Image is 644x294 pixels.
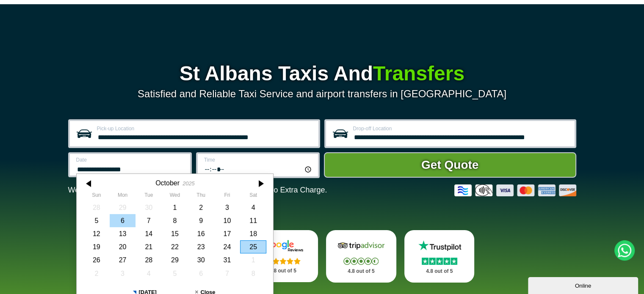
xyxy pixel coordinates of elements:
[135,192,162,201] th: Tuesday
[68,63,576,84] h1: St Albans Taxis And
[135,267,162,280] div: 04 November 2025
[155,179,180,187] div: October
[257,239,308,252] img: Google
[214,253,240,267] div: 31 October 2025
[76,157,185,162] label: Date
[240,214,266,227] div: 11 October 2025
[188,253,214,267] div: 30 October 2025
[528,275,640,294] iframe: chat widget
[83,267,110,280] div: 02 November 2025
[109,267,135,280] div: 03 November 2025
[109,240,135,253] div: 20 October 2025
[162,240,188,253] div: 22 October 2025
[454,184,576,196] img: Credit And Debit Cards
[265,258,301,264] img: Stars
[162,192,188,201] th: Wednesday
[240,201,266,214] div: 04 October 2025
[83,253,110,267] div: 26 October 2025
[248,230,318,282] a: Google Stars 4.8 out of 5
[336,239,387,252] img: Tripadvisor
[335,266,387,277] p: 4.8 out of 5
[68,88,576,100] p: Satisfied and Reliable Taxi Service and airport transfers in [GEOGRAPHIC_DATA]
[214,192,240,201] th: Friday
[240,267,266,280] div: 08 November 2025
[162,214,188,227] div: 08 October 2025
[326,230,396,283] a: Tripadvisor Stars 4.8 out of 5
[162,253,188,267] div: 29 October 2025
[353,126,569,131] label: Drop-off Location
[83,227,110,240] div: 12 October 2025
[214,267,240,280] div: 07 November 2025
[135,201,162,214] div: 30 September 2025
[135,253,162,267] div: 28 October 2025
[373,62,464,85] span: Transfers
[83,214,110,227] div: 05 October 2025
[343,258,379,265] img: Stars
[188,267,214,280] div: 06 November 2025
[214,214,240,227] div: 10 October 2025
[162,201,188,214] div: 01 October 2025
[109,192,135,201] th: Monday
[188,192,214,201] th: Thursday
[414,239,465,252] img: Trustpilot
[324,152,576,178] button: Get Quote
[188,240,214,253] div: 23 October 2025
[240,227,266,240] div: 18 October 2025
[240,192,266,201] th: Saturday
[214,240,240,253] div: 24 October 2025
[422,258,457,265] img: Stars
[97,126,313,131] label: Pick-up Location
[135,227,162,240] div: 14 October 2025
[240,253,266,267] div: 01 November 2025
[182,180,194,187] div: 2025
[109,201,135,214] div: 29 September 2025
[188,201,214,214] div: 02 October 2025
[188,214,214,227] div: 09 October 2025
[214,201,240,214] div: 03 October 2025
[109,214,135,227] div: 06 October 2025
[230,186,327,194] span: The Car at No Extra Charge.
[188,227,214,240] div: 16 October 2025
[83,192,110,201] th: Sunday
[109,253,135,267] div: 27 October 2025
[162,267,188,280] div: 05 November 2025
[135,214,162,227] div: 07 October 2025
[240,240,266,253] div: 25 October 2025
[414,266,465,277] p: 4.8 out of 5
[83,201,110,214] div: 28 September 2025
[404,230,475,283] a: Trustpilot Stars 4.8 out of 5
[204,157,313,162] label: Time
[68,186,327,195] p: We Now Accept Card & Contactless Payment In
[162,227,188,240] div: 15 October 2025
[214,227,240,240] div: 17 October 2025
[83,240,110,253] div: 19 October 2025
[257,266,309,276] p: 4.8 out of 5
[135,240,162,253] div: 21 October 2025
[109,227,135,240] div: 13 October 2025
